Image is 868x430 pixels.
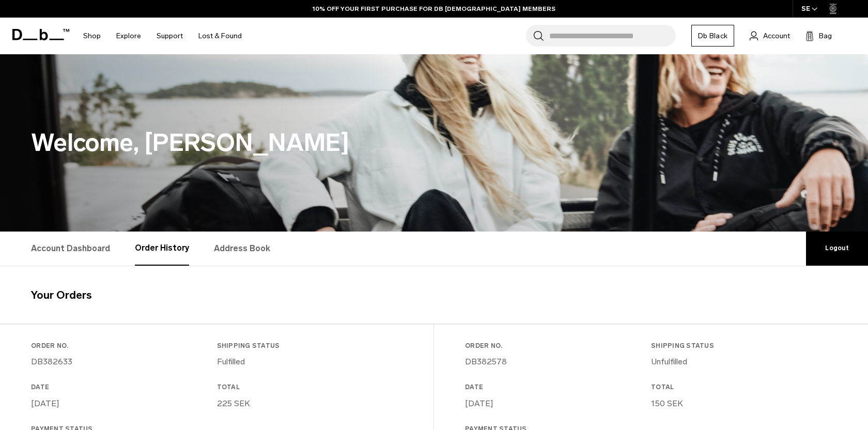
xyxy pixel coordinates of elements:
[217,341,399,350] h3: Shipping Status
[75,18,250,54] nav: Main Navigation
[135,232,189,266] a: Order History
[31,287,837,303] h4: Your Orders
[31,125,837,161] h1: Welcome, [PERSON_NAME]
[806,232,868,266] a: Logout
[465,357,507,366] a: DB382578
[157,18,183,54] a: Support
[465,382,647,392] h3: Date
[217,382,399,392] h3: Total
[214,232,270,266] a: Address Book
[651,356,833,368] p: Unfulfilled
[83,18,101,54] a: Shop
[805,29,832,42] button: Bag
[116,18,141,54] a: Explore
[31,232,110,266] a: Account Dashboard
[31,397,213,410] p: [DATE]
[31,357,72,366] a: DB382633
[651,341,833,350] h3: Shipping Status
[31,382,213,392] h3: Date
[198,18,242,54] a: Lost & Found
[651,397,833,410] p: 150 SEK
[217,356,399,368] p: Fulfilled
[31,341,213,350] h3: Order No.
[465,341,647,350] h3: Order No.
[819,30,832,41] span: Bag
[763,30,790,41] span: Account
[465,397,647,410] p: [DATE]
[691,25,734,47] a: Db Black
[217,397,399,410] p: 225 SEK
[651,382,833,392] h3: Total
[750,29,790,42] a: Account
[313,4,555,13] a: 10% OFF YOUR FIRST PURCHASE FOR DB [DEMOGRAPHIC_DATA] MEMBERS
